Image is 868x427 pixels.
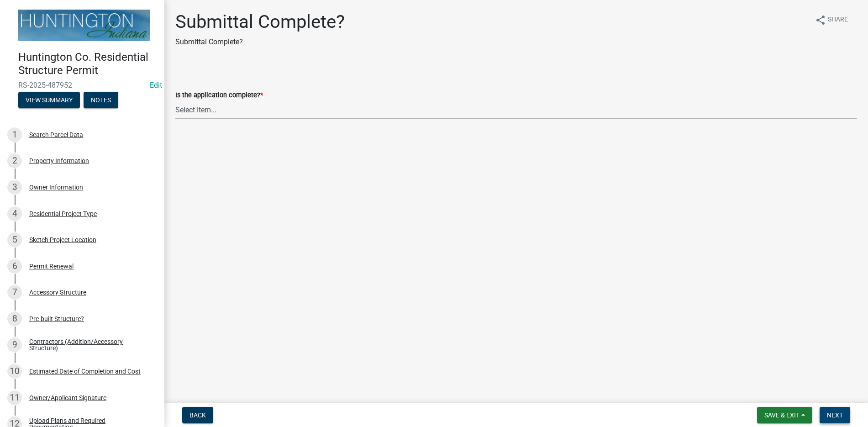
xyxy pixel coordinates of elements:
div: 9 [7,337,22,352]
img: Huntington County, Indiana [18,10,150,41]
div: 7 [7,285,22,300]
i: share [815,15,826,26]
button: View Summary [18,92,80,108]
span: Share [828,15,848,26]
div: 3 [7,180,22,195]
div: Owner/Applicant Signature [29,395,106,401]
button: Notes [84,92,118,108]
div: Permit Renewal [29,263,74,269]
div: Pre-built Structure? [29,316,84,322]
button: shareShare [808,11,855,29]
div: Estimated Date of Completion and Cost [29,368,141,374]
button: Save & Exit [757,407,812,423]
div: Contractors (Addition/Accessory Structure) [29,338,150,351]
span: Save & Exit [764,411,800,419]
button: Back [182,407,213,423]
wm-modal-confirm: Notes [84,97,118,104]
label: Is the application complete? [175,92,263,99]
h4: Huntington Co. Residential Structure Permit [18,51,157,77]
button: Next [820,407,850,423]
div: 8 [7,311,22,326]
div: Search Parcel Data [29,132,83,138]
div: 1 [7,127,22,142]
span: Next [827,411,843,419]
div: 6 [7,259,22,274]
div: Residential Project Type [29,211,97,217]
div: Sketch Project Location [29,237,96,243]
div: Owner Information [29,184,83,190]
a: Edit [150,81,162,90]
h1: Submittal Complete? [175,11,345,33]
div: 2 [7,153,22,168]
wm-modal-confirm: Edit Application Number [150,81,162,90]
div: Property Information [29,158,89,164]
p: Submittal Complete? [175,37,345,47]
div: 11 [7,390,22,405]
span: RS-2025-487952 [18,81,146,90]
wm-modal-confirm: Summary [18,97,80,104]
div: 4 [7,206,22,221]
div: 5 [7,232,22,247]
div: Accessory Structure [29,289,86,295]
span: Back [189,411,206,419]
div: 10 [7,364,22,379]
